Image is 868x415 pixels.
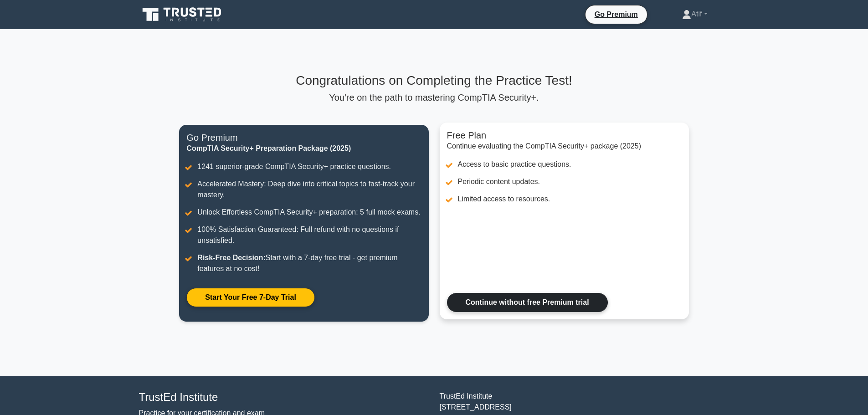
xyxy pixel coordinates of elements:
[447,293,608,312] a: Continue without free Premium trial
[179,73,688,88] h3: Congratulations on Completing the Practice Test!
[179,92,688,103] p: You're on the path to mastering CompTIA Security+.
[589,9,643,20] a: Go Premium
[186,288,314,307] a: Start Your Free 7-Day Trial
[660,5,729,23] a: Atif
[139,391,429,404] h4: TrustEd Institute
